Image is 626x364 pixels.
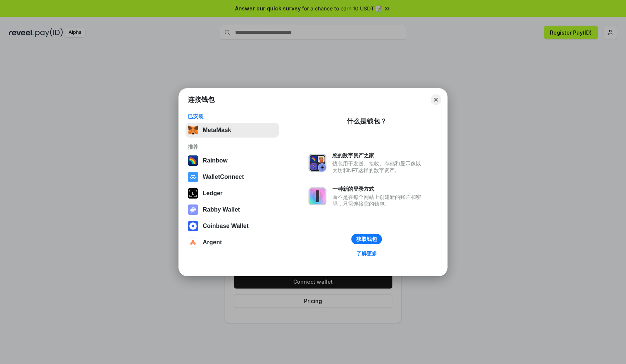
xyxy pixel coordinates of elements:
[186,219,279,233] button: Coinbase Wallet
[188,188,198,199] img: svg+xml,%3Csvg%20xmlns%3D%22http%3A%2F%2Fwww.w3.org%2F2000%2Fsvg%22%20width%3D%2228%22%20height%3...
[332,160,425,174] div: 钱包用于发送、接收、存储和显示像以太坊和NFT这样的数字资产。
[356,250,377,257] div: 了解更多
[188,237,198,248] img: svg+xml,%3Csvg%20width%3D%2228%22%20height%3D%2228%22%20viewBox%3D%220%200%2028%2028%22%20fill%3D...
[332,186,425,192] div: 一种新的登录方式
[186,170,279,184] button: WalletConnect
[351,234,382,244] button: 获取钱包
[203,239,222,246] div: Argent
[186,123,279,138] button: MetaMask
[188,113,277,120] div: 已安装
[188,172,198,182] img: svg+xml,%3Csvg%20width%3D%2228%22%20height%3D%2228%22%20viewBox%3D%220%200%2028%2028%22%20fill%3D...
[309,187,326,205] img: svg+xml,%3Csvg%20xmlns%3D%22http%3A%2F%2Fwww.w3.org%2F2000%2Fsvg%22%20fill%3D%22none%22%20viewBox...
[188,125,198,135] img: svg+xml,%3Csvg%20fill%3D%22none%22%20height%3D%2233%22%20viewBox%3D%220%200%2035%2033%22%20width%...
[332,194,425,207] div: 而不是在每个网站上创建新的账户和密码，只需连接您的钱包。
[188,204,198,215] img: svg+xml,%3Csvg%20xmlns%3D%22http%3A%2F%2Fwww.w3.org%2F2000%2Fsvg%22%20fill%3D%22none%22%20viewBox...
[203,223,249,229] div: Coinbase Wallet
[203,190,222,197] div: Ledger
[188,155,198,166] img: svg+xml,%3Csvg%20width%3D%22120%22%20height%3D%22120%22%20viewBox%3D%220%200%20120%20120%22%20fil...
[203,127,231,133] div: MetaMask
[203,157,228,164] div: Rainbow
[203,174,244,180] div: WalletConnect
[347,117,387,126] div: 什么是钱包？
[188,95,215,104] h1: 连接钱包
[188,144,277,150] div: 推荐
[188,221,198,231] img: svg+xml,%3Csvg%20width%3D%2228%22%20height%3D%2228%22%20viewBox%3D%220%200%2028%2028%22%20fill%3D...
[352,249,382,258] a: 了解更多
[186,235,279,250] button: Argent
[186,186,279,201] button: Ledger
[332,152,425,159] div: 您的数字资产之家
[431,94,441,105] button: Close
[309,154,326,172] img: svg+xml,%3Csvg%20xmlns%3D%22http%3A%2F%2Fwww.w3.org%2F2000%2Fsvg%22%20fill%3D%22none%22%20viewBox...
[203,206,240,213] div: Rabby Wallet
[186,202,279,217] button: Rabby Wallet
[356,236,377,242] div: 获取钱包
[186,153,279,168] button: Rainbow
